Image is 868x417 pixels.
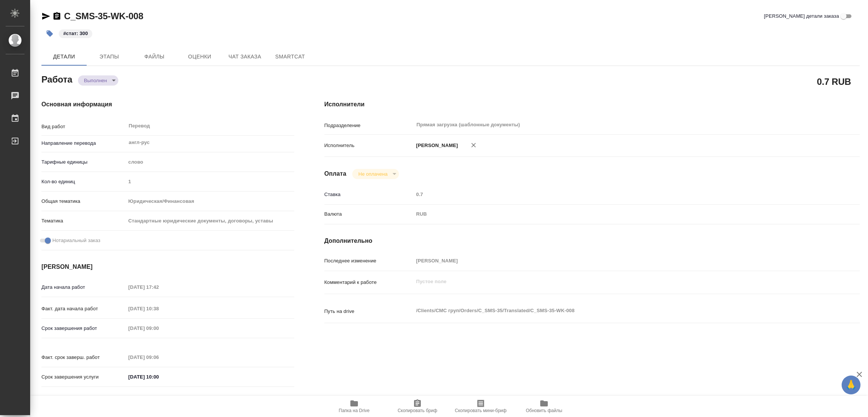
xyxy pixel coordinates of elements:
div: Выполнен [78,75,118,86]
button: 🙏 [842,376,860,394]
button: Скопировать ссылку для ЯМессенджера [41,12,50,21]
span: Скопировать бриф [397,408,437,413]
input: Пустое поле [414,189,815,200]
button: Не оплачена [356,171,390,177]
p: Ставка [324,191,414,198]
button: Скопировать ссылку [52,12,61,21]
h2: 0.7 RUB [817,75,851,88]
input: Пустое поле [126,323,192,334]
p: Тематика [41,217,126,225]
span: Обновить файлы [526,408,562,413]
button: Скопировать мини-бриф [449,396,512,417]
span: Папка на Drive [339,408,370,413]
p: [PERSON_NAME] [414,142,458,149]
p: Валюта [324,210,414,218]
textarea: /Clients/СМС груп/Orders/C_SMS-35/Translated/C_SMS-35-WK-008 [414,304,815,317]
p: Подразделение [324,122,414,129]
h4: Исполнители [324,100,860,109]
p: Срок завершения услуги [41,373,126,381]
h4: Оплата [324,169,347,178]
p: Исполнитель [324,142,414,149]
span: SmartCat [272,52,308,61]
span: Чат заказа [227,52,263,61]
span: 🙏 [845,377,857,393]
span: Нотариальный заказ [52,237,100,244]
button: Папка на Drive [322,396,386,417]
div: Выполнен [352,169,399,179]
p: #стат: 300 [63,30,88,37]
p: Комментарий к работе [324,279,414,286]
input: Пустое поле [414,255,815,266]
span: Оценки [182,52,218,61]
p: Дата начала работ [41,284,126,291]
button: Скопировать бриф [386,396,449,417]
input: Пустое поле [126,303,192,314]
h2: Работа [41,72,72,86]
button: Выполнен [82,77,109,84]
p: Направление перевода [41,140,126,147]
p: Факт. срок заверш. работ [41,354,126,361]
button: Удалить исполнителя [465,137,482,153]
input: ✎ Введи что-нибудь [126,371,192,382]
p: Вид работ [41,123,126,130]
p: Срок завершения работ [41,325,126,332]
span: Детали [46,52,82,61]
p: Кол-во единиц [41,178,126,186]
div: Юридическая/Финансовая [126,195,294,208]
input: Пустое поле [126,282,192,293]
span: Этапы [91,52,127,61]
p: Последнее изменение [324,257,414,265]
h4: [PERSON_NAME] [41,262,294,271]
span: Скопировать мини-бриф [455,408,506,413]
span: стат: 300 [58,30,93,36]
div: RUB [414,208,815,221]
p: Общая тематика [41,198,126,205]
div: слово [126,156,294,169]
p: Факт. дата начала работ [41,305,126,313]
p: Путь на drive [324,308,414,315]
p: Тарифные единицы [41,158,126,166]
a: C_SMS-35-WK-008 [64,11,143,21]
h4: Дополнительно [324,236,860,245]
input: Пустое поле [126,352,192,363]
span: [PERSON_NAME] детали заказа [764,12,839,20]
div: Стандартные юридические документы, договоры, уставы [126,215,294,227]
input: Пустое поле [126,176,294,187]
span: Файлы [136,52,173,61]
button: Добавить тэг [41,25,58,42]
button: Обновить файлы [512,396,576,417]
h4: Основная информация [41,100,294,109]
